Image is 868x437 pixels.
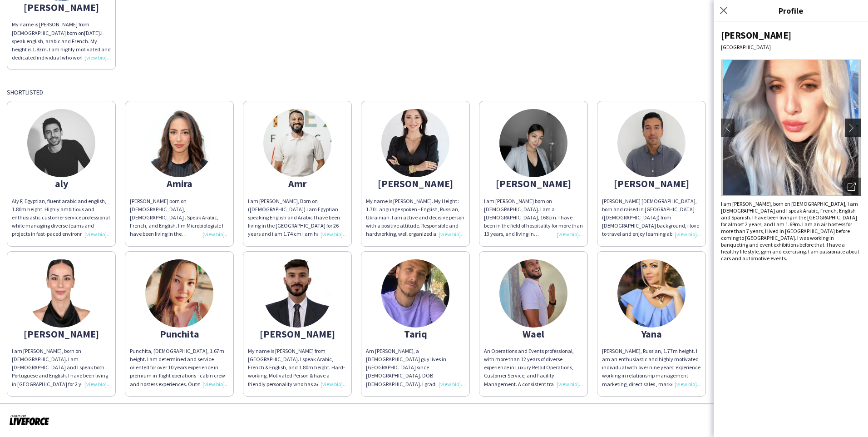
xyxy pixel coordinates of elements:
[366,347,465,388] div: Am [PERSON_NAME], a [DEMOGRAPHIC_DATA] guy lives in [GEOGRAPHIC_DATA] since [DEMOGRAPHIC_DATA]. D...
[484,347,583,388] div: An Operations and Events professional, with more than 12 years of diverse experience in Luxury Re...
[499,109,567,177] img: thumb-0e98d4e8-7e1b-4c43-ac1f-7ba3548ca10f.jpg
[248,330,347,338] div: [PERSON_NAME]
[145,109,213,177] img: thumb-6582a0cdb5742.jpeg
[366,330,465,338] div: Tariq
[617,259,686,328] img: thumb-63a9b2e02f6f4.png
[248,197,347,238] div: I am [PERSON_NAME], Born on ([DEMOGRAPHIC_DATA]) I am Egyptian speaking English and Arabic I have...
[381,109,449,177] img: thumb-66f58db5b7d32.jpeg
[12,330,111,338] div: [PERSON_NAME]
[721,200,861,262] div: I am [PERSON_NAME], born on [DEMOGRAPHIC_DATA], I am [DEMOGRAPHIC_DATA] and I speak Arabic, Frenc...
[602,197,701,238] div: [PERSON_NAME] [DEMOGRAPHIC_DATA], born and raised in [GEOGRAPHIC_DATA] ([DEMOGRAPHIC_DATA]) from ...
[130,179,229,188] div: Amira
[7,88,861,96] div: Shortlisted
[499,259,567,328] img: thumb-16014724995f7487f3efdf9.jpeg
[602,347,701,388] div: [PERSON_NAME], Russian, 1.77m height. I am an enthusiastic and highly motivated individual with o...
[617,109,686,177] img: thumb-689c32148e169.jpeg
[27,259,95,328] img: thumb-68ae8dcadce8b.jpeg
[721,44,861,50] div: [GEOGRAPHIC_DATA]
[248,347,347,388] div: My name is [PERSON_NAME] from [GEOGRAPHIC_DATA]. I speak Arabic, French & English, and 1.80m heig...
[263,259,331,328] img: thumb-65c84f3a4f658.jpeg
[12,179,111,188] div: aly
[12,21,89,36] span: My name is [PERSON_NAME] from [DEMOGRAPHIC_DATA] born on
[145,259,213,328] img: thumb-168251356764491e9fe6a07.jpg
[27,109,95,177] img: thumb-6788b08f8fef3.jpg
[248,179,347,188] div: Amr
[12,347,111,388] div: I am [PERSON_NAME], born on [DEMOGRAPHIC_DATA]. I am [DEMOGRAPHIC_DATA] and I speak both Portugue...
[130,330,229,338] div: Punchita
[12,3,111,11] div: [PERSON_NAME]
[366,179,465,188] div: [PERSON_NAME]
[602,330,701,338] div: Yana
[843,178,861,196] div: Open photos pop-in
[484,179,583,188] div: [PERSON_NAME]
[263,109,331,177] img: thumb-66c1b6852183e.jpeg
[366,197,465,238] div: My name is [PERSON_NAME]. My Height : 1.70 Language spoken - English, Russian, Ukrainian. I am ac...
[484,197,583,238] div: I am [PERSON_NAME] born on [DEMOGRAPHIC_DATA]. I am a [DEMOGRAPHIC_DATA], 168cm. I have been in t...
[602,179,701,188] div: [PERSON_NAME]
[714,5,868,16] h3: Profile
[9,413,49,426] img: Powered by Liveforce
[12,197,111,238] div: Aly F, Egyptian, fluent arabic and english, 1.80m height. Highly ambitious and enthusiastic custo...
[721,29,861,41] div: [PERSON_NAME]
[84,30,101,36] span: [DATE].
[721,60,861,196] img: Crew avatar or photo
[484,330,583,338] div: Wael
[130,197,229,238] div: [PERSON_NAME] born on [DEMOGRAPHIC_DATA], [DEMOGRAPHIC_DATA] . Speak Arabic, French, and English....
[381,259,449,328] img: thumb-6310a51335608.jpeg
[130,347,229,388] div: Punchita, [DEMOGRAPHIC_DATA], 1.67m height. I am determined and service oriented for over 10 year...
